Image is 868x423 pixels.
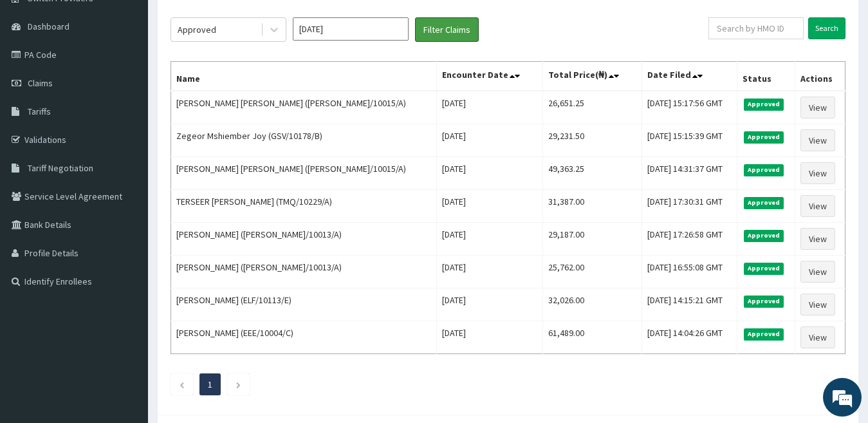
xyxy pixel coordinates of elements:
span: Approved [744,328,784,340]
textarea: Type your message and hit 'Enter' [6,284,245,329]
td: [DATE] [436,91,543,124]
td: 32,026.00 [543,288,642,321]
span: Dashboard [28,21,69,32]
img: d_794563401_company_1708531726252_794563401 [24,64,52,97]
a: Next page [235,379,241,390]
a: View [800,162,835,184]
input: Select Month and Year [293,17,409,41]
td: [DATE] 17:26:58 GMT [642,223,737,256]
th: Actions [795,62,845,91]
td: [DATE] 15:17:56 GMT [642,91,737,124]
span: Approved [744,263,784,274]
span: Approved [744,197,784,209]
td: Zegeor Mshiember Joy (GSV/10178/B) [171,124,437,157]
td: [DATE] 17:30:31 GMT [642,190,737,223]
span: Claims [28,77,53,89]
span: Approved [744,296,784,307]
span: Tariffs [28,106,51,117]
a: Previous page [179,379,185,390]
th: Encounter Date [436,62,543,91]
div: Minimize live chat window [211,6,242,37]
td: [PERSON_NAME] (ELF/10113/E) [171,288,437,321]
span: Approved [744,164,784,176]
td: [DATE] [436,190,543,223]
td: [PERSON_NAME] (EEE/10004/C) [171,321,437,354]
span: Approved [744,131,784,143]
div: Chat with us now [67,72,216,89]
a: View [800,326,835,348]
td: [PERSON_NAME] ([PERSON_NAME]/10013/A) [171,256,437,288]
td: [DATE] 14:15:21 GMT [642,288,737,321]
a: View [800,228,835,250]
div: Approved [178,23,216,36]
td: 49,363.25 [543,157,642,190]
td: [DATE] [436,157,543,190]
td: [DATE] [436,124,543,157]
td: [PERSON_NAME] ([PERSON_NAME]/10013/A) [171,223,437,256]
a: Page 1 is your current page [208,379,212,390]
td: 29,231.50 [543,124,642,157]
td: 25,762.00 [543,256,642,288]
td: [DATE] [436,223,543,256]
td: 31,387.00 [543,190,642,223]
span: Approved [744,99,784,110]
button: Filter Claims [415,17,479,42]
td: [DATE] [436,321,543,354]
td: 29,187.00 [543,223,642,256]
td: TERSEER [PERSON_NAME] (TMQ/10229/A) [171,190,437,223]
a: View [800,294,835,315]
td: [PERSON_NAME] [PERSON_NAME] ([PERSON_NAME]/10015/A) [171,91,437,124]
th: Name [171,62,437,91]
td: [DATE] 14:31:37 GMT [642,157,737,190]
span: Tariff Negotiation [28,162,93,174]
span: Approved [744,230,784,241]
td: [DATE] 16:55:08 GMT [642,256,737,288]
td: [DATE] [436,256,543,288]
td: [PERSON_NAME] [PERSON_NAME] ([PERSON_NAME]/10015/A) [171,157,437,190]
td: [DATE] 15:15:39 GMT [642,124,737,157]
td: 61,489.00 [543,321,642,354]
th: Total Price(₦) [543,62,642,91]
th: Status [737,62,795,91]
span: We're online! [75,128,178,258]
td: 26,651.25 [543,91,642,124]
a: View [800,129,835,151]
input: Search [808,17,845,39]
a: View [800,195,835,217]
td: [DATE] [436,288,543,321]
a: View [800,261,835,283]
input: Search by HMO ID [708,17,804,39]
a: View [800,97,835,118]
td: [DATE] 14:04:26 GMT [642,321,737,354]
th: Date Filed [642,62,737,91]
